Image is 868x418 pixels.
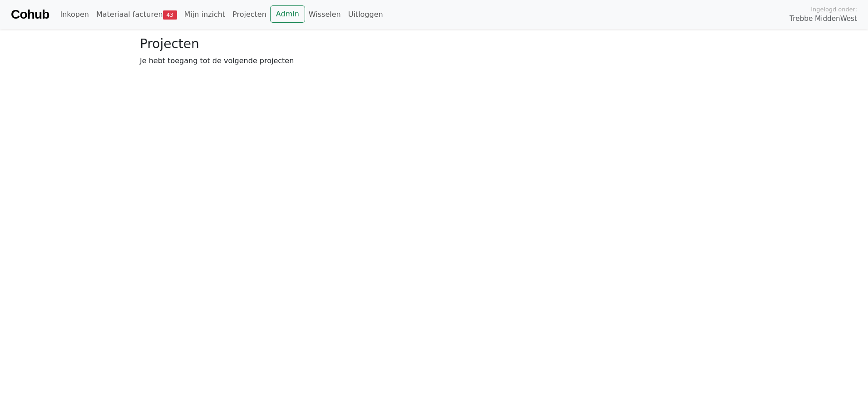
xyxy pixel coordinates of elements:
[11,4,49,25] a: Cohub
[789,14,857,24] span: Trebbe MiddenWest
[140,55,728,66] p: Je hebt toegang tot de volgende projecten
[345,5,387,24] a: Uitloggen
[181,5,229,24] a: Mijn inzicht
[229,5,270,24] a: Projecten
[56,5,92,24] a: Inkopen
[811,5,857,14] span: Ingelogd onder:
[305,5,345,24] a: Wisselen
[140,36,728,52] h3: Projecten
[163,10,177,20] span: 43
[93,5,181,24] a: Materiaal facturen43
[270,5,305,23] a: Admin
